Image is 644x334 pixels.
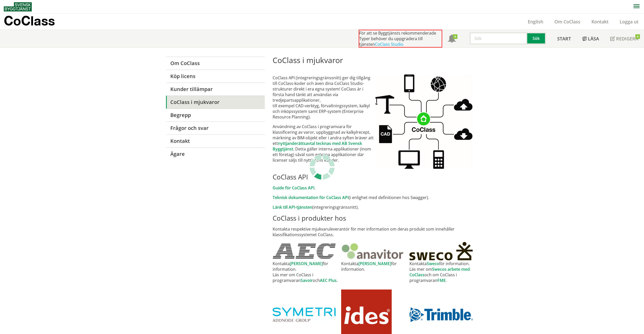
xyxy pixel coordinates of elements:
a: Redigera [605,30,644,48]
a: Logga ut [614,19,644,25]
img: Svensk Byggtjänst [4,2,32,11]
a: Start [552,30,576,48]
a: Kontakt [586,19,614,25]
a: Begrepp [166,109,265,122]
a: SWECO's webbsida [409,242,478,260]
img: CoClassAPI.jpg [375,74,472,169]
a: Teknisk dokumentation för CoClass API [273,195,349,200]
h2: CoClass API [273,173,478,181]
td: Kontakta för information. Läs mer om CoClass i programvaran och . [273,261,341,283]
p: CoClass API (integreringsgränssnitt) ger dig tillgång till CoClass-koder och även dina CoClass St... [273,75,375,120]
td: Kontakta för information. Läs mer om och om CoClass i programvaran . [409,261,478,283]
input: Sök [470,32,527,44]
td: Kontakta för information. [341,261,410,283]
a: Kunder tillämpar [166,83,265,96]
a: Savoir [301,278,313,283]
a: AEC Plus [320,278,337,283]
a: Anavitor's webbsida [341,242,410,260]
p: Kontakta respektive mjukvaruleverantör för mer information om deras produkt som innehåller klassi... [273,226,478,237]
a: CoClass i mjukvaror [166,96,265,109]
p: Användning av CoClass i programvara för klassificering av varor, uppbyggnad av kalkylrecept, märk... [273,124,375,163]
a: CoClass [4,14,66,29]
p: CoClass [4,18,55,24]
p: (integreringsgränssnitt). [273,204,478,210]
a: Frågor och svar [166,122,265,134]
img: SYMETRI_LOGO.jpg [273,308,336,322]
img: trimble_logo.jpg [409,307,473,322]
img: Laddar [309,154,335,180]
a: [PERSON_NAME] [358,261,391,266]
span: Redigera [616,36,638,42]
a: [PERSON_NAME] [290,261,323,266]
a: Guide för CoClass API [273,185,315,191]
img: Anavitor.JPG [341,242,405,260]
h2: CoClass i produkter hos [273,214,478,222]
a: Symetri's webbsida [273,308,341,322]
div: För att se Byggtjänsts rekommenderade Typer behöver du uppgradera till tjänsten [359,30,442,48]
a: Trimble's webbsida [409,307,478,322]
a: Köp licens [166,70,265,83]
img: AEC.jpg [273,244,336,259]
a: Sweco [427,261,439,266]
a: FME [437,278,446,283]
a: Länk till API-tjänsten [273,204,312,210]
a: Om CoClass [549,19,586,25]
span: Läsa [588,36,599,42]
a: Swecos arbete med CoClass [409,266,470,278]
span: Start [557,36,571,42]
a: CoClass Studio [375,41,403,47]
a: Ägare [166,147,265,160]
span: Notifikationer [448,35,456,43]
button: Sök [527,32,546,44]
img: sweco_logo.jpg [409,242,473,260]
p: . [273,185,478,191]
h1: CoClass i mjukvaror [273,56,478,65]
p: (i enlighet med definitionen hos Swagger). [273,195,478,200]
a: AEC's webbsida [273,244,341,259]
a: Om CoClass [166,57,265,70]
a: Kontakt [166,134,265,147]
a: Läsa [576,30,605,48]
a: English [522,19,549,25]
a: nyttjanderättsavtal tecknas med AB Svensk Byggtjänst [273,141,362,152]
